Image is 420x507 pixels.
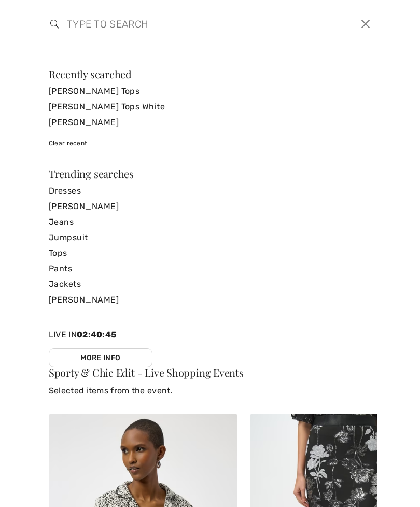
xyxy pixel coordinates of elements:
span: Sporty & Chic Edit - Live Shopping Events [49,365,244,379]
a: Pants [49,261,371,277]
p: Selected items from the event. [49,385,371,397]
a: [PERSON_NAME] [49,115,371,130]
input: TYPE TO SEARCH [59,8,289,39]
button: Close [358,16,374,32]
div: Clear recent [49,139,371,148]
a: Jumpsuit [49,230,371,245]
span: 02:40:45 [77,330,116,339]
a: Dresses [49,183,371,199]
a: Jeans [49,214,371,230]
a: Tops [49,245,371,261]
a: Jackets [49,277,371,292]
img: search the website [50,20,59,29]
div: Live In [49,328,152,367]
a: [PERSON_NAME] Tops White [49,99,371,115]
a: More Info [49,348,152,367]
a: [PERSON_NAME] [49,199,371,214]
span: Chat [24,7,46,17]
div: Recently searched [49,69,371,79]
a: [PERSON_NAME] Tops [49,84,371,99]
a: [PERSON_NAME] [49,292,371,308]
div: Trending searches [49,169,371,179]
